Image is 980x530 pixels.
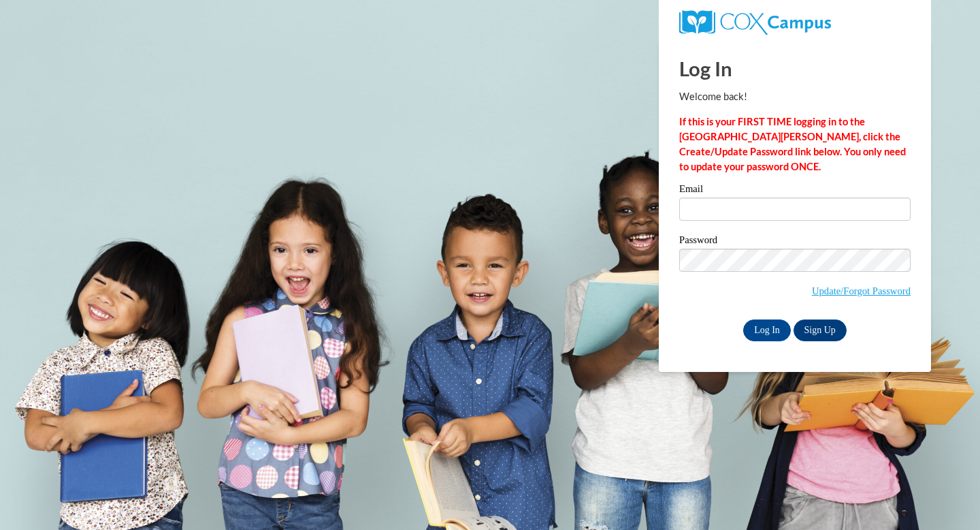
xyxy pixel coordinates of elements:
[679,116,906,172] strong: If this is your FIRST TIME logging in to the [GEOGRAPHIC_DATA][PERSON_NAME], click the Create/Upd...
[743,319,791,341] input: Log In
[679,89,911,104] p: Welcome back!
[679,10,831,35] img: COX Campus
[794,319,847,341] a: Sign Up
[679,54,911,82] h1: Log In
[679,235,911,249] label: Password
[812,285,911,296] a: Update/Forgot Password
[679,16,831,27] a: COX Campus
[679,184,911,198] label: Email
